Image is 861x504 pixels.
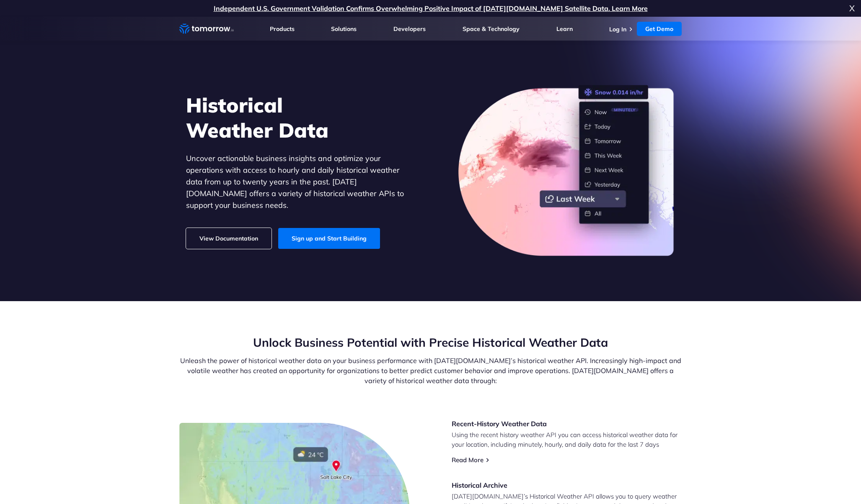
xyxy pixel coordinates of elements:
[331,25,357,33] a: Solutions
[458,85,675,256] img: historical-weather-data.png.webp
[186,228,271,249] a: View Documentation
[186,153,416,211] p: Uncover actionable business insights and optimize your operations with access to hourly and daily...
[393,25,426,33] a: Developers
[270,25,295,33] a: Products
[452,430,682,449] p: Using the recent history weather API you can access historical weather data for your location, in...
[278,228,380,249] a: Sign up and Start Building
[452,456,484,464] a: Read More
[463,25,520,33] a: Space & Technology
[637,22,682,36] a: Get Demo
[214,4,648,13] a: Independent U.S. Government Validation Confirms Overwhelming Positive Impact of [DATE][DOMAIN_NAM...
[609,26,626,33] a: Log In
[186,92,416,143] h1: Historical Weather Data
[452,419,682,428] h3: Recent-History Weather Data
[179,335,682,350] h2: Unlock Business Potential with Precise Historical Weather Data
[452,481,682,490] h3: Historical Archive
[179,23,234,35] a: Home link
[556,25,573,33] a: Learn
[179,356,682,386] p: Unleash the power of historical weather data on your business performance with [DATE][DOMAIN_NAME...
